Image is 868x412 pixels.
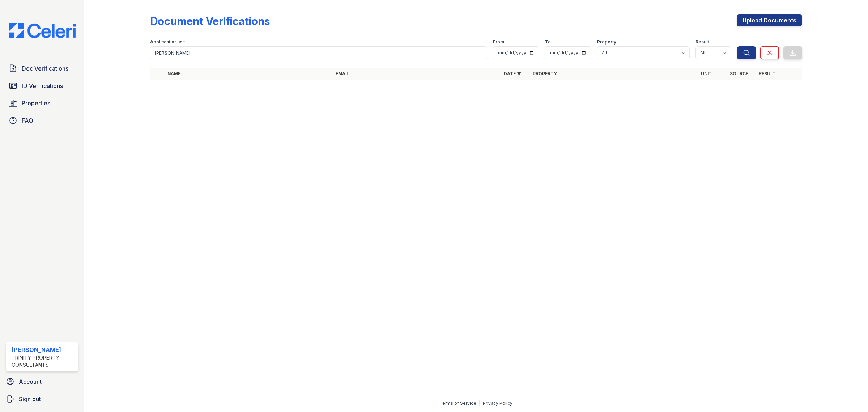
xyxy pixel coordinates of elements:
a: Doc Verifications [6,61,78,76]
div: Trinity Property Consultants [12,354,76,369]
a: Name [167,71,180,76]
label: To [545,39,551,45]
a: Account [3,374,81,389]
div: [PERSON_NAME] [12,345,76,354]
a: Privacy Policy [483,400,512,406]
span: Account [19,377,42,386]
label: Result [695,39,709,45]
span: Doc Verifications [22,64,68,73]
a: FAQ [6,113,78,128]
div: Document Verifications [150,14,270,28]
a: Date ▼ [504,71,521,76]
a: Result [759,71,776,76]
img: CE_Logo_Blue-a8612792a0a2168367f1c8372b55b34899dd931a85d93a1a3d3e32e68fde9ad4.png [3,23,81,38]
span: Properties [22,99,50,108]
a: ID Verifications [6,79,78,93]
a: Unit [701,71,712,76]
a: Terms of Service [439,400,476,406]
a: Property [533,71,557,76]
span: ID Verifications [22,81,63,90]
label: Property [597,39,616,45]
input: Search by name, email, or unit number [150,46,487,59]
a: Source [730,71,748,76]
a: Upload Documents [737,14,802,26]
label: Applicant or unit [150,39,185,45]
span: Sign out [19,395,41,403]
a: Properties [6,96,78,110]
a: Email [336,71,349,76]
div: | [479,400,480,406]
label: From [493,39,504,45]
a: Sign out [3,392,81,406]
span: FAQ [22,116,33,125]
